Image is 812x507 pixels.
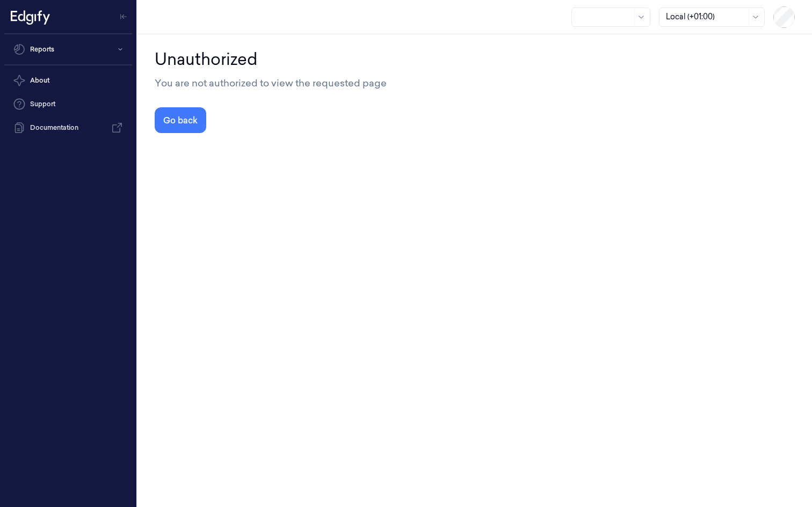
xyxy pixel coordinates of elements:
button: Toggle Navigation [115,8,132,25]
a: Support [4,93,132,115]
button: About [4,70,132,91]
div: You are not authorized to view the requested page [155,76,795,90]
div: Unauthorized [155,47,795,71]
button: Go back [155,107,206,133]
a: Documentation [4,117,132,138]
button: Reports [4,39,132,60]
